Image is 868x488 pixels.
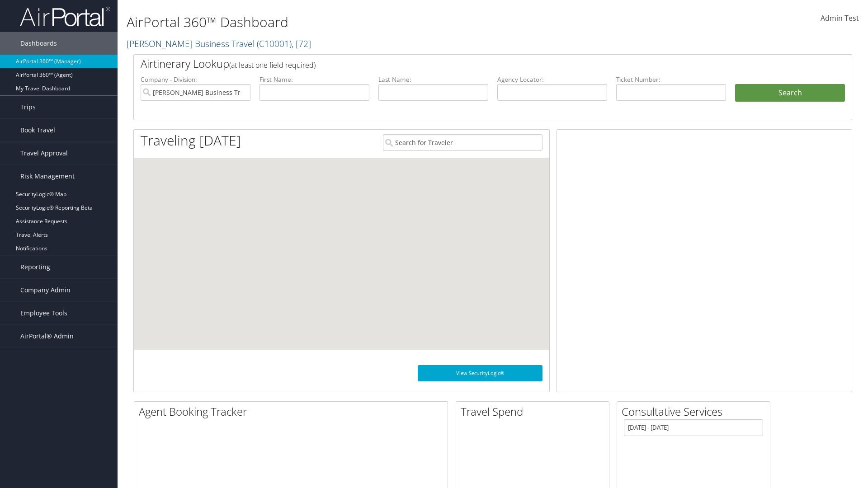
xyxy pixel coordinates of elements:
[127,13,615,32] h1: AirPortal 360™ Dashboard
[383,134,542,151] input: Search for Traveler
[20,6,110,27] img: airportal-logo.png
[378,75,488,84] label: Last Name:
[821,13,859,23] span: Admin Test
[141,56,785,71] h2: Airtinerary Lookup
[20,142,68,164] span: Travel Approval
[20,256,50,278] span: Reporting
[821,5,859,33] a: Admin Test
[616,75,726,84] label: Ticket Number:
[622,404,770,419] h2: Consultative Services
[418,365,542,381] a: View SecurityLogic®
[20,279,71,301] span: Company Admin
[20,119,55,141] span: Book Travel
[461,404,609,419] h2: Travel Spend
[735,84,845,102] button: Search
[292,38,311,50] span: , [ 72 ]
[139,404,448,419] h2: Agent Booking Tracker
[141,131,241,150] h1: Traveling [DATE]
[20,165,75,188] span: Risk Management
[257,38,292,50] span: ( C10001 )
[497,75,607,84] label: Agency Locator:
[20,325,74,347] span: AirPortal® Admin
[141,75,250,84] label: Company - Division:
[20,302,67,324] span: Employee Tools
[259,75,369,84] label: First Name:
[20,96,36,118] span: Trips
[229,60,316,70] span: (at least one field required)
[127,38,311,50] a: [PERSON_NAME] Business Travel
[20,32,57,55] span: Dashboards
